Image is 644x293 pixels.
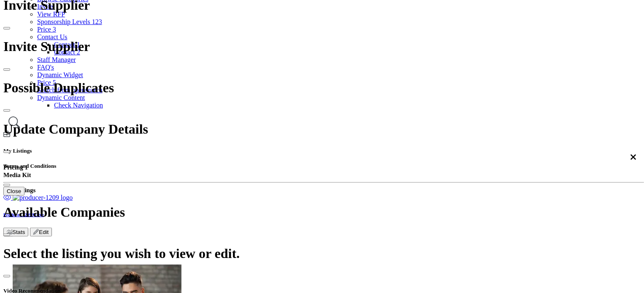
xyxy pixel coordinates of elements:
a: FAQ's [37,64,54,71]
h1: Select the listing you wish to view or edit. [3,246,641,261]
h1: Invite Supplier [3,39,641,54]
h1: Available Companies [3,204,641,220]
a: Staff Manager [37,56,76,63]
a: Price 5 [37,79,56,86]
a: Price 3 [37,26,56,33]
button: Close [3,27,10,30]
a: View RFP [37,11,65,18]
h5: Terms and Conditions [3,163,641,169]
button: Close [3,187,24,196]
a: Media Kit [3,171,31,178]
button: Close [3,68,10,71]
button: Close [3,184,10,186]
h1: Update Company Details [3,121,641,137]
button: Link for company listing [3,228,28,237]
a: Search [3,113,25,131]
a: Sponsorship Levels 123 [37,18,102,25]
a: Dynamic Content [37,94,85,101]
button: Close [3,109,10,112]
button: Show Company Details With Edit Page [30,228,52,237]
a: Contact Us [37,33,68,40]
a: Dynamic Widget [37,71,83,78]
button: Close [3,151,10,153]
button: Close [3,275,10,277]
h1: Possible Duplicates [3,80,641,96]
img: producer-1209 logo [13,194,73,202]
button: Close [3,234,10,236]
a: Check Navigation [54,102,103,109]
